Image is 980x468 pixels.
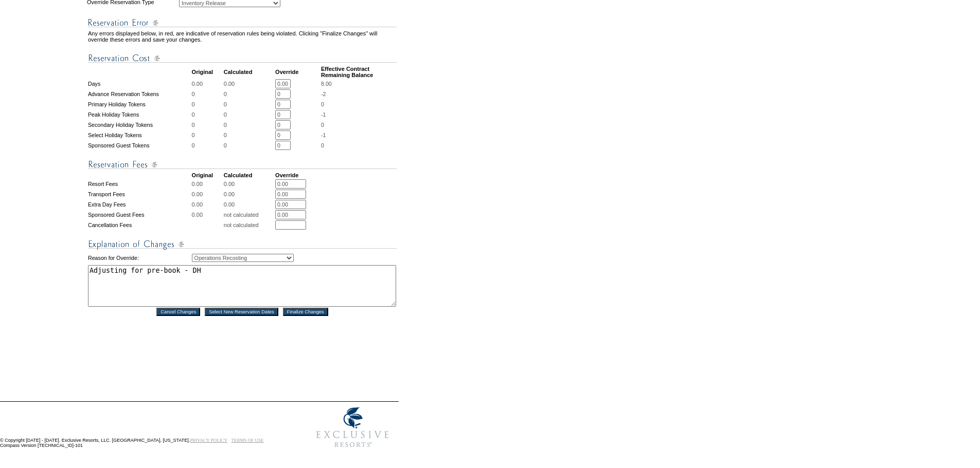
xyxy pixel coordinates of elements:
[192,110,223,119] td: 0
[321,142,324,148] span: 0
[224,210,274,219] td: not calculated
[275,66,320,78] td: Override
[224,190,274,199] td: 0.00
[88,30,397,43] td: Any errors displayed below, in red, are indicative of reservation rules being violated. Clicking ...
[88,120,191,129] td: Secondary Holiday Tokens
[88,238,397,251] img: Explanation of Changes
[192,172,223,178] td: Original
[192,89,223,99] td: 0
[88,210,191,219] td: Sponsored Guest Fees
[224,110,274,119] td: 0
[224,66,274,78] td: Calculated
[88,110,191,119] td: Peak Holiday Tokens
[283,308,328,316] input: Finalize Changes
[224,79,274,88] td: 0.00
[224,89,274,99] td: 0
[192,179,223,189] td: 0.00
[224,172,274,178] td: Calculated
[88,52,397,65] img: Reservation Cost
[192,120,223,129] td: 0
[156,308,200,316] input: Cancel Changes
[88,141,191,150] td: Sponsored Guest Tokens
[190,438,227,443] a: PRIVACY POLICY
[88,130,191,140] td: Select Holiday Tokens
[321,66,397,78] td: Effective Contract Remaining Balance
[192,141,223,150] td: 0
[192,190,223,199] td: 0.00
[231,438,264,443] a: TERMS OF USE
[321,101,324,107] span: 0
[275,172,320,178] td: Override
[88,200,191,209] td: Extra Day Fees
[88,252,191,264] td: Reason for Override:
[88,179,191,189] td: Resort Fees
[224,200,274,209] td: 0.00
[321,91,326,97] span: -2
[321,122,324,128] span: 0
[224,141,274,150] td: 0
[192,79,223,88] td: 0.00
[321,111,326,118] span: -1
[88,190,191,199] td: Transport Fees
[307,402,399,453] img: Exclusive Resorts
[88,220,191,230] td: Cancellation Fees
[88,89,191,99] td: Advance Reservation Tokens
[192,130,223,140] td: 0
[205,308,278,316] input: Select New Reservation Dates
[192,200,223,209] td: 0.00
[88,79,191,88] td: Days
[192,100,223,109] td: 0
[88,158,397,171] img: Reservation Fees
[192,210,223,219] td: 0.00
[224,179,274,189] td: 0.00
[224,120,274,129] td: 0
[224,130,274,140] td: 0
[88,16,397,29] img: Reservation Errors
[192,66,223,78] td: Original
[321,81,332,87] span: 8.00
[224,100,274,109] td: 0
[321,132,326,138] span: -1
[88,100,191,109] td: Primary Holiday Tokens
[224,220,274,230] td: not calculated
